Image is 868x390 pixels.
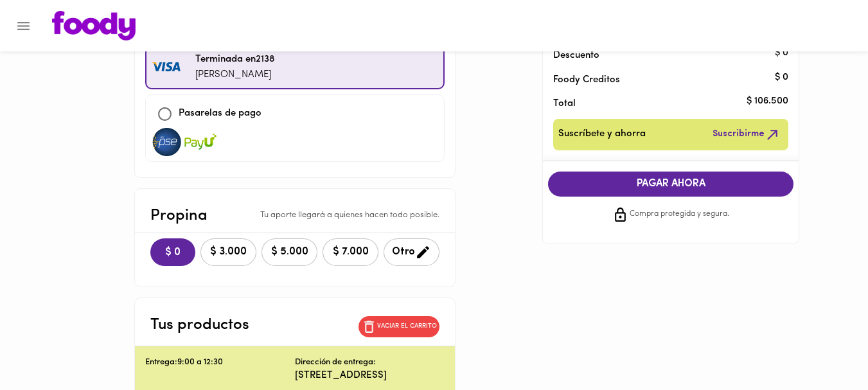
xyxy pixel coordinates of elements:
[184,128,217,156] img: visa
[775,71,788,84] p: $ 0
[161,247,185,259] span: $ 0
[548,172,793,197] button: PAGAR AHORA
[331,246,370,258] span: $ 7.000
[558,127,646,143] span: Suscríbete y ahorra
[553,49,599,62] p: Descuento
[295,357,376,369] p: Dirección de entrega:
[145,357,295,369] p: Entrega: 9:00 a 12:30
[52,11,136,40] img: logo.png
[150,238,195,266] button: $ 0
[553,73,768,87] p: Foody Creditos
[200,238,256,266] button: $ 3.000
[710,124,783,145] button: Suscribirme
[150,314,249,337] p: Tus productos
[384,238,439,266] button: Otro
[553,97,768,111] p: Total
[152,62,184,73] img: visa
[195,68,275,83] p: [PERSON_NAME]
[793,315,855,377] iframe: Messagebird Livechat Widget
[209,246,248,258] span: $ 3.000
[295,369,445,382] p: [STREET_ADDRESS]
[260,209,439,222] p: Tu aporte llegará a quienes hacen todo posible.
[359,316,439,337] button: Vaciar el carrito
[151,128,183,156] img: visa
[630,208,729,221] span: Compra protegida y segura.
[561,178,781,190] span: PAGAR AHORA
[8,10,39,42] button: Menu
[195,53,275,67] p: Terminada en 2138
[179,107,261,121] p: Pasarelas de pago
[392,244,431,260] span: Otro
[150,204,208,227] p: Propina
[377,322,437,331] p: Vaciar el carrito
[713,127,781,143] span: Suscribirme
[323,238,378,266] button: $ 7.000
[270,246,309,258] span: $ 5.000
[775,46,788,60] p: $ 0
[747,94,788,108] p: $ 106.500
[261,238,317,266] button: $ 5.000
